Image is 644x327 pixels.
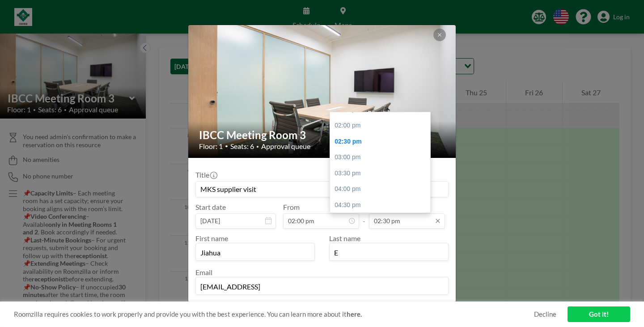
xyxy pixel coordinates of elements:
[363,206,365,225] span: -
[195,203,226,212] label: Start date
[568,306,630,322] a: Got it!
[196,245,314,260] input: First name
[225,143,228,149] span: •
[196,279,448,294] input: Email
[195,170,216,179] label: Title
[195,268,212,276] label: Email
[330,118,435,134] div: 02:00 pm
[330,181,435,197] div: 04:00 pm
[261,142,310,151] span: Approval queue
[330,149,435,166] div: 03:00 pm
[329,234,360,242] label: Last name
[199,142,223,151] span: Floor: 1
[14,310,534,319] span: Roomzilla requires cookies to work properly and provide you with the best experience. You can lea...
[534,310,556,319] a: Decline
[256,144,259,149] span: •
[195,234,228,242] label: First name
[330,245,448,260] input: Last name
[196,182,448,197] input: Guest reservation
[330,134,435,150] div: 02:30 pm
[283,203,300,212] label: From
[188,2,457,181] img: 537.jpg
[230,142,254,151] span: Seats: 6
[330,166,435,182] div: 03:30 pm
[347,310,362,318] a: here.
[199,128,446,142] h2: IBCC Meeting Room 3
[330,197,435,213] div: 04:30 pm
